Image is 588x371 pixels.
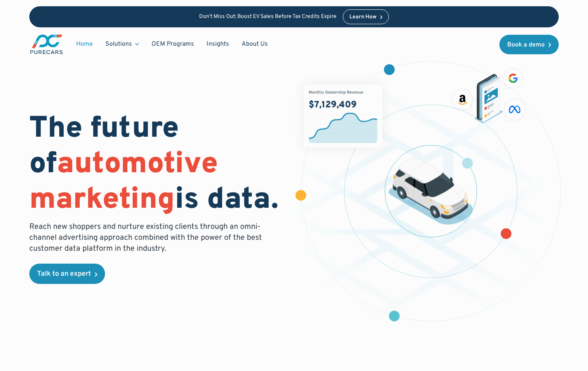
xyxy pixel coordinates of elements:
p: Reach new shoppers and nurture existing clients through an omni-channel advertising approach comb... [29,221,267,254]
img: chart showing monthly dealership revenue of $7m [304,84,383,147]
a: Talk to an expert [29,264,105,284]
div: Solutions [99,37,145,52]
img: purecars logo [29,34,64,55]
div: Book a demo [507,42,545,48]
img: illustration of a vehicle [388,158,473,225]
a: About Us [235,37,274,52]
a: Learn How [343,9,389,24]
a: Book a demo [499,35,559,54]
a: main [29,34,64,55]
h1: The future of is data. [29,112,285,219]
a: Home [70,37,99,52]
img: ads on social media and advertising partners [450,66,527,123]
span: automotive marketing [29,146,218,219]
a: Insights [200,37,235,52]
a: OEM Programs [145,37,200,52]
div: Talk to an expert [37,271,91,278]
div: Learn How [349,14,376,20]
p: Don’t Miss Out: Boost EV Sales Before Tax Credits Expire [199,14,337,20]
div: Solutions [105,40,132,48]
